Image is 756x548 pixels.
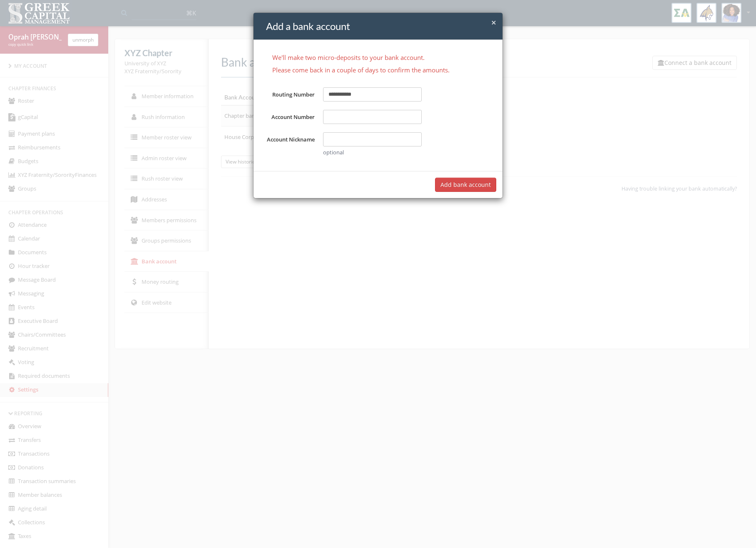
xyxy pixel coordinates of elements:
label: Account Number [260,110,319,124]
button: Add bank account [435,178,496,192]
label: Account Nickname [260,132,319,156]
p: Please come back in a couple of days to confirm the amounts. [260,65,496,75]
label: Routing Number [260,87,319,102]
span: × [491,17,496,28]
div: optional [323,149,422,156]
h4: Add a bank account [266,19,496,33]
p: We'll make two micro-deposits to your bank account. [260,52,496,62]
